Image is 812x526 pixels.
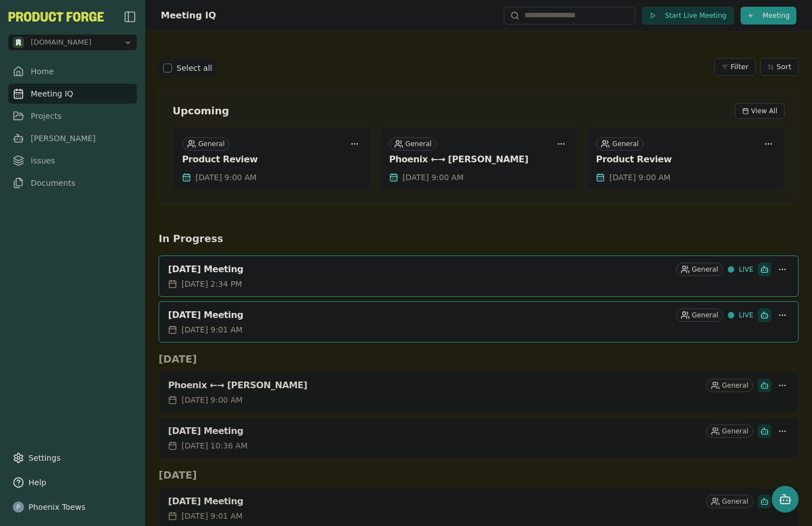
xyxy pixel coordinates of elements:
[762,137,775,151] button: More options
[161,9,216,22] h1: Meeting IQ
[8,12,104,22] button: PF-Logo
[159,351,799,367] h2: [DATE]
[159,301,799,342] a: [DATE] MeetingGeneralLIVE[DATE] 9:01 AM
[739,311,753,320] span: LIVE
[403,172,464,183] span: [DATE] 9:00 AM
[31,155,55,166] span: Issues
[706,495,753,508] div: General
[181,324,242,335] span: [DATE] 9:01 AM
[8,84,137,104] a: Meeting IQ
[173,103,229,119] h2: Upcoming
[31,88,73,99] span: Meeting IQ
[13,501,24,513] img: profile
[168,426,701,437] div: [DATE] Meeting
[555,137,568,151] button: More options
[8,497,137,517] button: Phoenix Toews
[31,110,61,122] span: Projects
[8,472,137,493] button: Help
[176,62,212,74] label: Select all
[168,310,671,321] div: [DATE] Meeting
[642,7,734,25] button: Start Live Meeting
[758,424,771,438] div: Smith has been invited
[758,308,771,322] div: Smith has been invited
[758,379,771,392] div: Smith has been invited
[758,263,771,276] div: Smith has been invited
[182,137,230,151] div: General
[8,12,104,22] img: Product Forge
[8,35,137,50] button: Open organization switcher
[8,448,137,468] a: Settings
[676,263,723,276] div: General
[123,10,137,23] button: Close Sidebar
[168,496,701,507] div: [DATE] Meeting
[772,486,799,513] button: Open chat
[706,379,753,392] div: General
[776,379,789,392] button: More options
[159,467,799,483] h2: [DATE]
[159,231,799,247] h2: In Progress
[159,371,799,413] a: Phoenix ←→ [PERSON_NAME]General[DATE] 9:00 AM
[776,424,789,438] button: More options
[31,177,75,189] span: Documents
[123,10,137,23] img: sidebar
[389,154,569,165] div: Phoenix ←→ [PERSON_NAME]
[181,278,242,289] span: [DATE] 2:34 PM
[31,66,54,77] span: Home
[389,137,437,151] div: General
[348,137,361,151] button: More options
[760,58,799,76] button: Sort
[31,133,95,144] span: [PERSON_NAME]
[609,172,670,183] span: [DATE] 9:00 AM
[8,173,137,193] a: Documents
[8,151,137,171] a: Issues
[596,154,775,165] div: Product Review
[159,255,799,297] a: [DATE] MeetingGeneralLIVE[DATE] 2:34 PM
[763,11,790,20] span: Meeting
[13,37,24,48] img: methodic.work
[182,154,361,165] div: Product Review
[741,7,796,25] button: Meeting
[195,172,256,183] span: [DATE] 9:00 AM
[31,37,92,47] span: methodic.work
[676,308,723,322] div: General
[751,107,777,115] span: View All
[168,380,701,391] div: Phoenix ←→ [PERSON_NAME]
[8,61,137,81] a: Home
[8,128,137,148] a: [PERSON_NAME]
[596,137,643,151] div: General
[739,265,753,274] span: LIVE
[159,417,799,459] a: [DATE] MeetingGeneral[DATE] 10:36 AM
[714,58,756,76] button: Filter
[181,394,242,406] span: [DATE] 9:00 AM
[665,11,727,20] span: Start Live Meeting
[776,308,789,322] button: More options
[8,106,137,126] a: Projects
[735,103,785,119] button: View All
[758,495,771,508] div: Smith has been invited
[181,510,242,522] span: [DATE] 9:01 AM
[181,440,247,451] span: [DATE] 10:36 AM
[168,264,671,275] div: [DATE] Meeting
[776,263,789,276] button: More options
[706,424,753,438] div: General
